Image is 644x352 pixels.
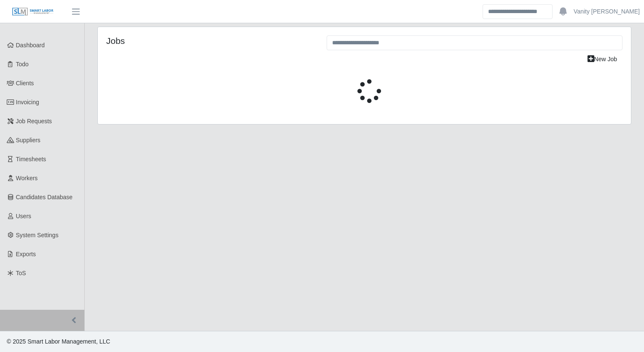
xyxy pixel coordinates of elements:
[12,7,54,16] img: SLM Logo
[106,35,314,46] h4: Jobs
[582,52,623,67] a: New Job
[16,270,26,276] span: ToS
[16,251,36,257] span: Exports
[16,175,38,181] span: Workers
[16,194,73,200] span: Candidates Database
[16,213,32,219] span: Users
[16,137,40,144] span: Suppliers
[16,61,29,68] span: Todo
[16,232,59,238] span: System Settings
[483,4,553,19] input: Search
[16,118,52,125] span: Job Requests
[7,338,110,345] span: © 2025 Smart Labor Management, LLC
[16,42,45,49] span: Dashboard
[16,156,46,162] span: Timesheets
[574,7,640,16] a: Vanity [PERSON_NAME]
[16,99,39,106] span: Invoicing
[16,80,34,87] span: Clients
